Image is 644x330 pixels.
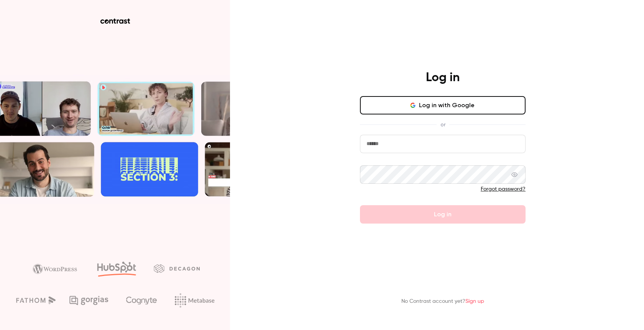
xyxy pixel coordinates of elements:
[437,121,449,129] span: or
[401,297,484,305] p: No Contrast account yet?
[481,186,526,192] a: Forgot password?
[465,299,484,304] a: Sign up
[426,70,460,85] h4: Log in
[360,96,526,114] button: Log in with Google
[154,264,200,273] img: decagon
